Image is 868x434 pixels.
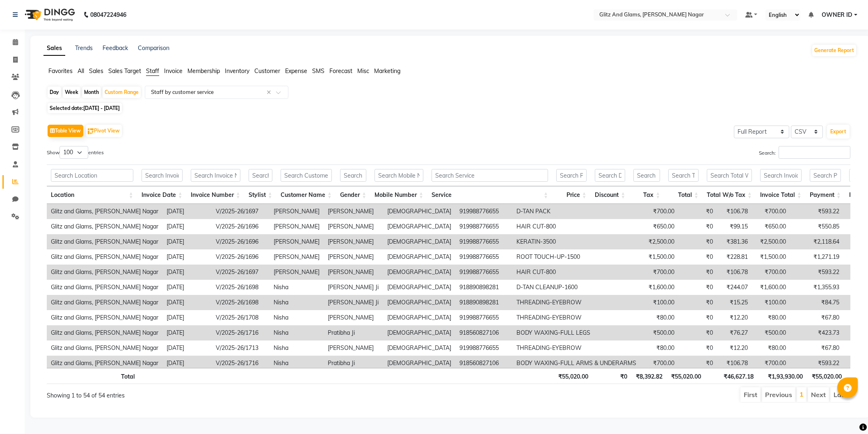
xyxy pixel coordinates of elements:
[678,340,717,356] td: ₹0
[162,234,212,249] td: [DATE]
[455,249,512,265] td: 919988776655
[717,340,752,356] td: ₹12.20
[717,280,752,295] td: ₹244.07
[640,219,678,234] td: ₹650.00
[162,295,212,310] td: [DATE]
[455,219,512,234] td: 919988776655
[678,325,717,340] td: ₹0
[512,234,640,249] td: KERATIN-3500
[103,44,128,52] a: Feedback
[678,265,717,280] td: ₹0
[790,265,843,280] td: ₹593.22
[383,280,455,295] td: [DEMOGRAPHIC_DATA]
[678,295,717,310] td: ₹0
[47,368,139,384] th: Total
[75,44,93,52] a: Trends
[383,295,455,310] td: [DEMOGRAPHIC_DATA]
[383,325,455,340] td: [DEMOGRAPHIC_DATA]
[790,340,843,356] td: ₹67.80
[103,87,141,98] div: Custom Range
[267,88,274,97] span: Clear all
[63,87,80,98] div: Week
[752,234,790,249] td: ₹2,500.00
[47,280,162,295] td: Glitz and Glams, [PERSON_NAME] Nagar
[212,249,270,265] td: V/2025-26/1696
[162,219,212,234] td: [DATE]
[640,204,678,219] td: ₹700.00
[383,356,455,371] td: [DEMOGRAPHIC_DATA]
[324,265,383,280] td: [PERSON_NAME]
[285,67,307,75] span: Expense
[640,310,678,325] td: ₹80.00
[312,67,324,75] span: SMS
[752,219,790,234] td: ₹650.00
[668,169,699,182] input: Search Total
[790,295,843,310] td: ₹84.75
[270,234,324,249] td: [PERSON_NAME]
[556,169,587,182] input: Search Price
[790,280,843,295] td: ₹1,355.93
[756,186,806,204] th: Invoice Total: activate to sort column ascending
[799,390,804,398] a: 1
[78,67,84,75] span: All
[270,280,324,295] td: Nisha
[212,280,270,295] td: V/2025-26/1698
[455,234,512,249] td: 919988776655
[640,325,678,340] td: ₹500.00
[43,41,65,56] a: Sales
[383,340,455,356] td: [DEMOGRAPHIC_DATA]
[212,356,270,371] td: V/2025-26/1716
[270,295,324,310] td: Nisha
[790,249,843,265] td: ₹1,271.19
[512,310,640,325] td: THREADING-EYEBROW
[554,368,592,384] th: ₹55,020.00
[640,249,678,265] td: ₹1,500.00
[678,280,717,295] td: ₹0
[752,249,790,265] td: ₹1,500.00
[752,204,790,219] td: ₹700.00
[455,204,512,219] td: 919988776655
[324,310,383,325] td: [PERSON_NAME]
[717,265,752,280] td: ₹106.78
[212,234,270,249] td: V/2025-26/1696
[374,67,400,75] span: Marketing
[270,249,324,265] td: [PERSON_NAME]
[212,325,270,340] td: V/2025-26/1716
[752,325,790,340] td: ₹500.00
[512,265,640,280] td: HAIR CUT-800
[678,310,717,325] td: ₹0
[137,186,187,204] th: Invoice Date: activate to sort column ascending
[270,219,324,234] td: [PERSON_NAME]
[717,310,752,325] td: ₹12.20
[827,125,850,139] button: Export
[640,340,678,356] td: ₹80.00
[83,105,120,111] span: [DATE] - [DATE]
[812,45,856,56] button: Generate Report
[822,11,852,19] span: OWNER ID
[90,3,126,26] b: 08047224946
[324,295,383,310] td: [PERSON_NAME] Ji
[162,204,212,219] td: [DATE]
[779,146,850,159] input: Search:
[455,340,512,356] td: 919988776655
[512,249,640,265] td: ROOT TOUCH-UP-1500
[162,249,212,265] td: [DATE]
[631,368,667,384] th: ₹8,392.82
[270,325,324,340] td: Nisha
[633,169,660,182] input: Search Tax
[276,186,336,204] th: Customer Name: activate to sort column ascending
[48,125,83,137] button: Table View
[86,125,122,137] button: Pivot View
[752,340,790,356] td: ₹80.00
[324,234,383,249] td: [PERSON_NAME]
[47,219,162,234] td: Glitz and Glams, [PERSON_NAME] Nagar
[760,169,802,182] input: Search Invoice Total
[89,67,103,75] span: Sales
[21,3,77,26] img: logo
[146,67,159,75] span: Staff
[810,169,841,182] input: Search Payment
[640,265,678,280] td: ₹700.00
[47,146,104,159] label: Show entries
[790,234,843,249] td: ₹2,118.64
[47,310,162,325] td: Glitz and Glams, [PERSON_NAME] Nagar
